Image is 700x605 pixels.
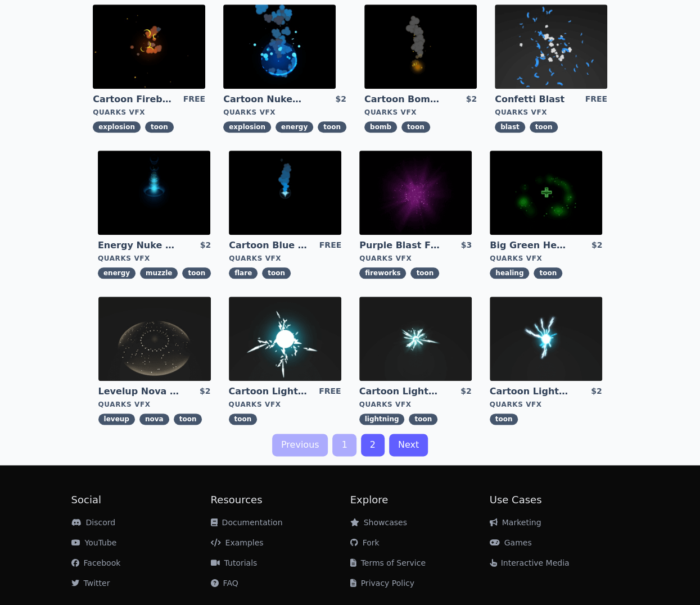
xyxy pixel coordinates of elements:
[229,267,258,279] span: flare
[71,518,116,527] a: Discord
[98,400,211,409] div: Quarks VFX
[98,297,211,381] img: imgAlt
[359,267,406,279] span: fireworks
[93,93,174,106] a: Cartoon Fireball Explosion
[495,108,607,117] div: Quarks VFX
[98,239,179,252] a: Energy Nuke Muzzle Flash
[359,239,440,252] a: Purple Blast Fireworks
[211,492,350,508] h2: Resources
[93,108,205,117] div: Quarks VFX
[495,93,576,106] a: Confetti Blast
[332,434,356,456] a: 1
[98,413,135,425] span: leveup
[229,239,310,252] a: Cartoon Blue Flare
[211,518,283,527] a: Documentation
[229,413,258,425] span: toon
[461,239,472,252] div: $3
[359,385,440,398] a: Cartoon Lightning Ball Explosion
[359,151,472,235] img: imgAlt
[359,413,405,425] span: lightning
[140,267,178,279] span: muzzle
[335,93,346,106] div: $2
[490,239,571,252] a: Big Green Healing Effect
[272,434,328,456] a: Previous
[490,267,529,279] span: healing
[490,254,602,263] div: Quarks VFX
[389,434,428,456] a: Next
[359,254,472,263] div: Quarks VFX
[223,108,346,117] div: Quarks VFX
[350,518,407,527] a: Showcases
[490,400,602,409] div: Quarks VFX
[350,558,426,567] a: Terms of Service
[466,93,476,106] div: $2
[211,538,264,547] a: Examples
[319,239,341,252] div: FREE
[145,121,174,133] span: toon
[200,239,211,252] div: $2
[490,297,602,381] img: imgAlt
[591,385,602,398] div: $2
[182,267,211,279] span: toon
[364,121,397,133] span: bomb
[490,518,541,527] a: Marketing
[71,579,110,588] a: Twitter
[401,121,430,133] span: toon
[319,385,341,398] div: FREE
[534,267,562,279] span: toon
[223,4,336,89] img: imgAlt
[410,267,439,279] span: toon
[98,385,179,398] a: Levelup Nova Effect
[364,93,445,106] a: Cartoon Bomb Fuse
[93,4,205,89] img: imgAlt
[223,93,304,106] a: Cartoon Nuke Energy Explosion
[585,93,607,106] div: FREE
[211,579,238,588] a: FAQ
[98,254,211,263] div: Quarks VFX
[211,558,258,567] a: Tutorials
[174,413,202,425] span: toon
[71,538,117,547] a: YouTube
[409,413,437,425] span: toon
[364,108,477,117] div: Quarks VFX
[350,538,380,547] a: Fork
[229,151,341,235] img: imgAlt
[98,267,136,279] span: energy
[98,151,210,235] img: imgAlt
[93,121,141,133] span: explosion
[229,400,341,409] div: Quarks VFX
[530,121,558,133] span: toon
[229,385,310,398] a: Cartoon Lightning Ball
[490,558,570,567] a: Interactive Media
[495,4,607,89] img: imgAlt
[359,297,472,381] img: imgAlt
[460,385,471,398] div: $2
[490,492,629,508] h2: Use Cases
[495,121,525,133] span: blast
[318,121,346,133] span: toon
[490,151,602,235] img: imgAlt
[229,297,341,381] img: imgAlt
[71,492,211,508] h2: Social
[262,267,291,279] span: toon
[229,254,341,263] div: Quarks VFX
[359,400,472,409] div: Quarks VFX
[361,434,385,456] a: 2
[223,121,271,133] span: explosion
[183,93,205,106] div: FREE
[350,492,490,508] h2: Explore
[350,579,414,588] a: Privacy Policy
[591,239,602,252] div: $2
[490,538,532,547] a: Games
[200,385,210,398] div: $2
[490,385,571,398] a: Cartoon Lightning Ball with Bloom
[71,558,121,567] a: Facebook
[276,121,313,133] span: energy
[364,4,477,89] img: imgAlt
[490,413,518,425] span: toon
[139,413,169,425] span: nova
